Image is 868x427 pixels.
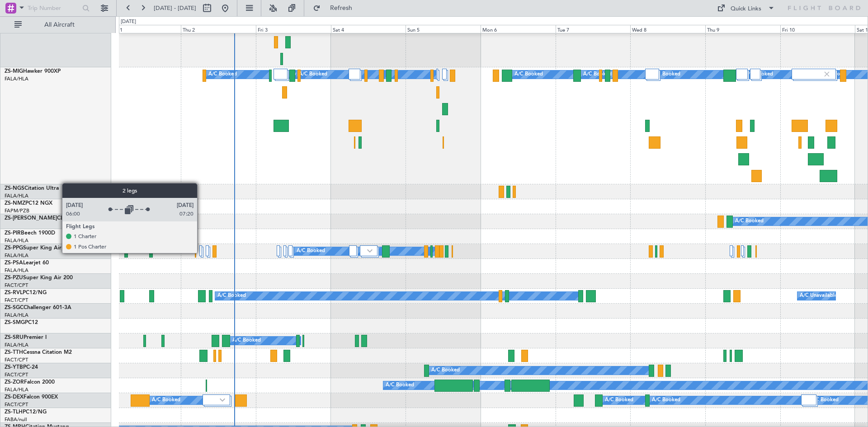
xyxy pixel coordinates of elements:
div: A/C Booked [297,244,325,258]
span: ZS-MIG [5,69,23,74]
a: ZS-PPGSuper King Air 200 [5,245,73,251]
a: ZS-YTBPC-24 [5,365,38,370]
span: ZS-RVL [5,290,23,296]
a: FACT/CPT [5,297,28,304]
span: ZS-PIR [5,230,21,236]
div: A/C Booked [299,68,327,81]
a: FACT/CPT [5,371,28,378]
button: Quick Links [712,1,779,15]
img: arrow-gray.svg [220,398,225,402]
a: FALA/HLA [5,192,28,199]
span: ZS-ZOR [5,380,24,385]
div: Quick Links [731,5,761,14]
a: FACT/CPT [5,401,28,408]
span: ZS-PSA [5,260,23,266]
div: Thu 9 [705,25,780,33]
span: ZS-NMZ [5,201,25,206]
button: All Aircraft [10,18,98,32]
span: ZS-TTH [5,350,23,355]
a: ZS-SMGPC12 [5,320,38,325]
a: ZS-MIGHawker 900XP [5,69,61,74]
div: A/C Unavailable [800,289,837,303]
a: FALA/HLA [5,75,28,82]
span: ZS-DEX [5,394,24,400]
a: FALA/HLA [5,342,28,348]
span: ZS-SMG [5,320,25,325]
div: Tue 7 [556,25,631,33]
div: Fri 10 [780,25,855,33]
div: A/C Booked [605,394,633,407]
div: A/C Booked [735,215,764,228]
a: ZS-NMZPC12 NGX [5,201,52,206]
a: ZS-[PERSON_NAME]CL601-3R [5,216,81,221]
div: A/C Booked [217,289,246,303]
div: A/C Booked [514,68,543,81]
a: FABA/null [5,416,27,423]
span: ZS-SGC [5,305,24,310]
input: Trip Number [28,1,80,15]
a: FACT/CPT [5,282,28,289]
a: FALA/HLA [5,252,28,259]
span: All Aircraft [24,22,95,28]
div: Sun 5 [406,25,481,33]
img: arrow-gray.svg [153,234,159,238]
a: FALA/HLA [5,267,28,274]
span: Refresh [322,5,360,11]
a: ZS-PSALearjet 60 [5,260,49,266]
span: ZS-YTB [5,365,23,370]
a: FACT/CPT [5,357,28,363]
a: ZS-TLHPC12/NG [5,409,47,415]
div: Fri 3 [256,25,331,33]
div: A/C Booked [652,68,680,81]
div: [DATE] [121,18,136,26]
a: ZS-TTHCessna Citation M2 [5,350,72,355]
div: A/C Booked [386,379,414,392]
span: ZS-PPG [5,245,23,251]
div: Sat 4 [331,25,406,33]
a: FALA/HLA [5,386,28,393]
span: ZS-NGS [5,186,24,191]
div: A/C Booked [810,394,839,407]
a: ZS-PIRBeech 1900D [5,230,55,236]
div: A/C Booked [583,68,612,81]
div: Mon 6 [481,25,556,33]
span: ZS-PZU [5,275,23,281]
span: [DATE] - [DATE] [154,4,196,12]
img: arrow-gray.svg [367,249,373,253]
a: ZS-SGCChallenger 601-3A [5,305,71,310]
a: ZS-DEXFalcon 900EX [5,394,58,400]
span: ZS-[PERSON_NAME] [5,216,57,221]
a: ZS-RVLPC12/NG [5,290,47,296]
a: FALA/HLA [5,312,28,319]
div: Wed 1 [106,25,181,33]
button: Refresh [309,1,363,15]
img: gray-close.svg [823,70,831,78]
div: Wed 8 [630,25,705,33]
a: ZS-NGSCitation Ultra [5,186,59,191]
div: A/C Booked [652,394,680,407]
span: ZS-TLH [5,409,23,415]
a: FAPM/PZB [5,207,29,214]
a: ZS-SRUPremier I [5,335,47,340]
div: Thu 2 [181,25,256,33]
a: FALA/HLA [5,237,28,244]
a: ZS-PZUSuper King Air 200 [5,275,73,281]
div: A/C Booked [232,334,261,347]
a: ZS-ZORFalcon 2000 [5,380,55,385]
div: A/C Booked [208,68,237,81]
div: A/C Booked [152,394,180,407]
span: ZS-SRU [5,335,24,340]
div: A/C Booked [431,364,460,377]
